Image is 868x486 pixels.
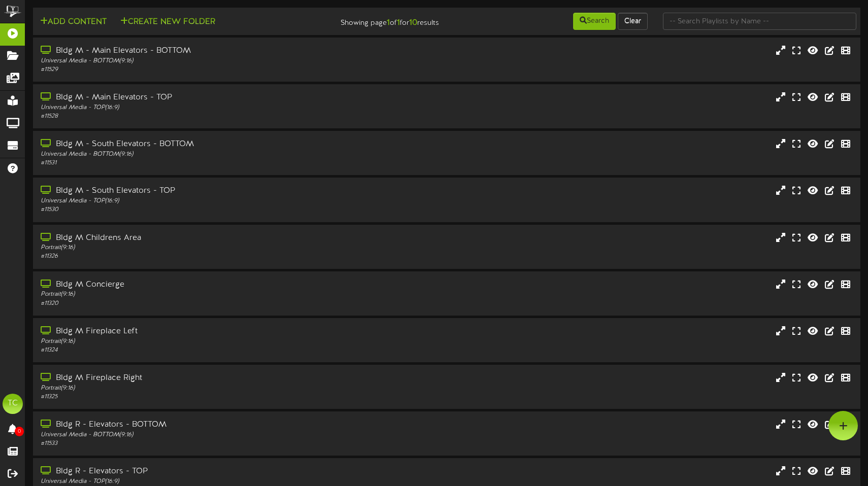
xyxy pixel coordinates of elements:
[41,205,370,214] div: # 11530
[41,65,370,74] div: # 11529
[573,13,616,30] button: Search
[41,337,370,346] div: Portrait ( 9:16 )
[41,150,370,159] div: Universal Media - BOTTOM ( 9:16 )
[41,346,370,355] div: # 11324
[41,103,370,112] div: Universal Media - TOP ( 16:9 )
[41,477,370,486] div: Universal Media - TOP ( 16:9 )
[41,290,370,299] div: Portrait ( 9:16 )
[41,159,370,167] div: # 11531
[41,197,370,205] div: Universal Media - TOP ( 16:9 )
[41,431,370,439] div: Universal Media - BOTTOM ( 9:16 )
[37,16,110,28] button: Add Content
[41,92,370,103] div: Bldg M - Main Elevators - TOP
[41,185,370,197] div: Bldg M - South Elevators - TOP
[618,13,648,30] button: Clear
[41,439,370,448] div: # 11533
[41,45,370,57] div: Bldg M - Main Elevators - BOTTOM
[41,252,370,261] div: # 11326
[41,299,370,308] div: # 11320
[387,18,390,27] strong: 1
[41,372,370,384] div: Bldg M Fireplace Right
[397,18,400,27] strong: 1
[41,232,370,244] div: Bldg M Childrens Area
[41,279,370,291] div: Bldg M Concierge
[41,384,370,393] div: Portrait ( 9:16 )
[41,466,370,477] div: Bldg R - Elevators - TOP
[41,138,370,150] div: Bldg M - South Elevators - BOTTOM
[41,393,370,401] div: # 11325
[41,112,370,121] div: # 11528
[663,13,856,30] input: -- Search Playlists by Name --
[3,394,23,414] div: TC
[41,326,370,337] div: Bldg M Fireplace Left
[308,12,447,29] div: Showing page of for results
[117,16,218,28] button: Create New Folder
[41,244,370,252] div: Portrait ( 9:16 )
[15,427,24,436] span: 0
[41,419,370,431] div: Bldg R - Elevators - BOTTOM
[41,57,370,65] div: Universal Media - BOTTOM ( 9:16 )
[409,18,417,27] strong: 10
